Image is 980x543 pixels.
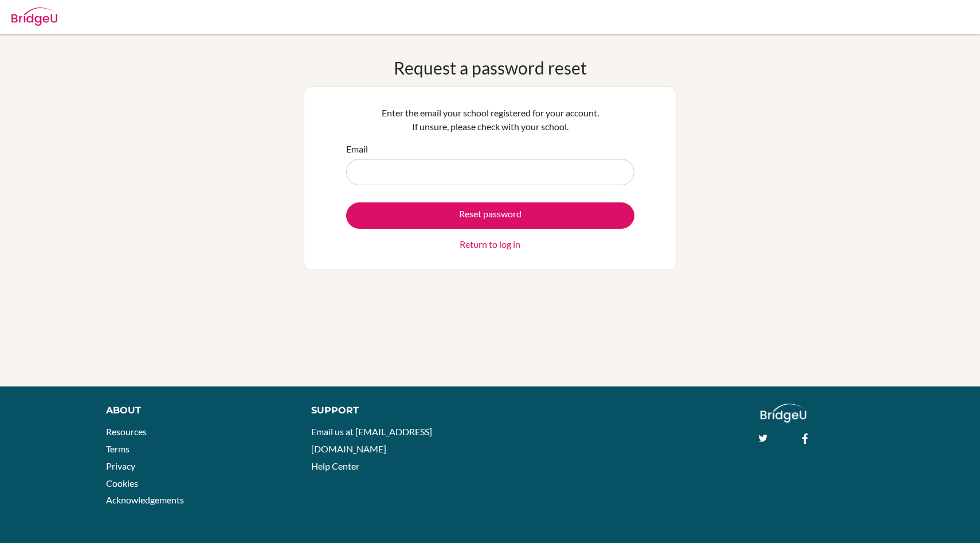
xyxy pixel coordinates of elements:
div: About [106,404,285,417]
div: Support [311,404,477,417]
a: Acknowledgements [106,494,184,505]
button: Reset password [346,202,634,229]
p: Enter the email your school registered for your account. If unsure, please check with your school. [346,106,634,134]
a: Terms [106,443,130,454]
img: logo_white@2x-f4f0deed5e89b7ecb1c2cc34c3e3d731f90f0f143d5ea2071677605dd97b5244.png [761,404,807,423]
h1: Request a password reset [394,57,587,78]
a: Email us at [EMAIL_ADDRESS][DOMAIN_NAME] [311,426,432,454]
a: Resources [106,426,147,437]
label: Email [346,142,368,156]
img: Bridge-U [11,7,57,26]
a: Return to log in [460,237,520,251]
a: Cookies [106,478,138,489]
a: Help Center [311,460,359,471]
a: Privacy [106,460,135,471]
